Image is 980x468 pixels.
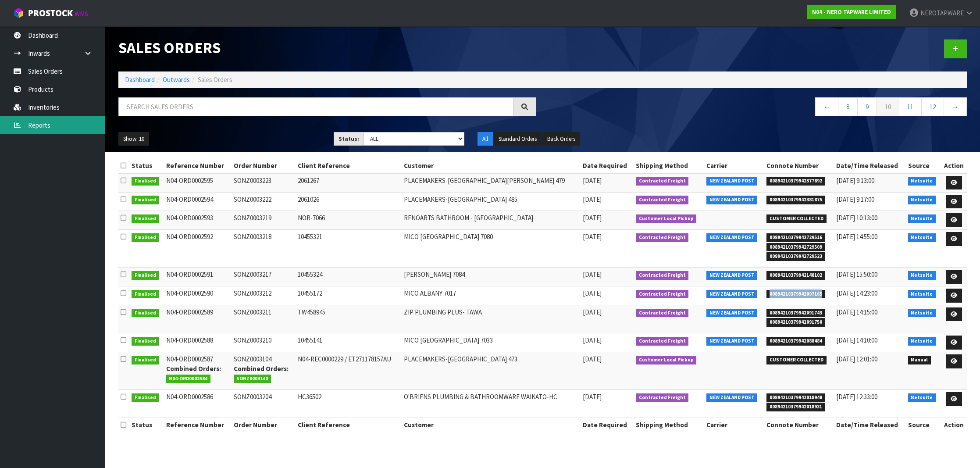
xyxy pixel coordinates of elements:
[908,214,936,223] span: Netsuite
[908,177,936,186] span: Netsuite
[636,233,689,242] span: Contracted Freight
[164,211,232,230] td: N04-ORD0002593
[921,97,944,116] a: 12
[836,232,877,241] span: [DATE] 14:55:00
[583,176,602,185] span: [DATE]
[132,393,159,402] span: Finalised
[766,177,825,186] span: 00894210379942377892
[636,196,689,204] span: Contracted Freight
[296,418,402,432] th: Client Reference
[296,352,402,390] td: N04-REC0000229 / ET271178157AU
[908,393,936,402] span: Netsuite
[118,39,536,57] h1: Sales Orders
[583,214,602,222] span: [DATE]
[704,418,764,432] th: Carrier
[766,403,825,411] span: 00894210379942018931
[402,390,581,418] td: O'BRIENS PLUMBING & BATHROOMWARE WAIKATO-HC
[857,97,877,116] a: 9
[920,9,964,17] span: NEROTAPWARE
[836,355,877,363] span: [DATE] 12:01:00
[766,233,825,242] span: 00894210379942729516
[636,393,689,402] span: Contracted Freight
[908,309,936,318] span: Netsuite
[636,271,689,280] span: Contracted Freight
[402,305,581,333] td: ZIP PLUMBING PLUS- TAWA
[766,337,825,346] span: 00894210379942088484
[166,375,211,383] span: N04-ORD0002584
[132,290,159,299] span: Finalised
[706,271,758,280] span: NEW ZEALAND POST
[232,211,296,230] td: SONZ0003219
[706,309,758,318] span: NEW ZEALAND POST
[232,418,296,432] th: Order Number
[766,196,825,204] span: 00894210379942381875
[402,352,581,390] td: PLACEMAKERS-[GEOGRAPHIC_DATA] 473
[766,252,825,261] span: 00894210379942729523
[941,159,967,173] th: Action
[764,159,834,173] th: Connote Number
[296,390,402,418] td: HC36502
[583,195,602,204] span: [DATE]
[583,393,602,401] span: [DATE]
[583,270,602,279] span: [DATE]
[402,418,581,432] th: Customer
[706,393,758,402] span: NEW ZEALAND POST
[132,196,159,204] span: Finalised
[28,7,73,19] span: ProStock
[704,159,764,173] th: Carrier
[836,336,877,344] span: [DATE] 14:10:00
[636,309,689,318] span: Contracted Freight
[583,355,602,363] span: [DATE]
[766,214,827,223] span: CUSTOMER COLLECTED
[478,132,493,146] button: All
[232,286,296,305] td: SONZ0003212
[908,290,936,299] span: Netsuite
[296,192,402,211] td: 2061026
[118,97,513,116] input: Search sales orders
[494,132,542,146] button: Standard Orders
[402,159,581,173] th: Customer
[132,356,159,364] span: Finalised
[836,393,877,401] span: [DATE] 12:33:00
[232,173,296,192] td: SONZ0003223
[234,375,271,383] span: SONZ0003140
[549,97,967,119] nav: Page navigation
[815,97,838,116] a: ←
[706,196,758,204] span: NEW ZEALAND POST
[636,356,697,364] span: Customer Local Pickup
[125,75,155,84] a: Dashboard
[836,270,877,279] span: [DATE] 15:50:00
[132,214,159,223] span: Finalised
[766,309,825,318] span: 00894210379942091743
[164,173,232,192] td: N04-ORD0002595
[164,192,232,211] td: N04-ORD0002594
[339,135,359,143] strong: Status:
[118,132,149,146] button: Show: 10
[296,159,402,173] th: Client Reference
[583,232,602,241] span: [DATE]
[706,337,758,346] span: NEW ZEALAND POST
[908,356,931,364] span: Manual
[166,364,221,373] strong: Combined Orders:
[836,289,877,297] span: [DATE] 14:23:00
[296,268,402,286] td: 10455324
[164,159,232,173] th: Reference Number
[812,8,891,16] strong: N04 - NERO TAPWARE LIMITED
[132,309,159,318] span: Finalised
[232,390,296,418] td: SONZ0003204
[899,97,922,116] a: 11
[402,173,581,192] td: PLACEMAKERS-[GEOGRAPHIC_DATA][PERSON_NAME] 479
[164,352,232,390] td: N04-ORD0002587
[164,305,232,333] td: N04-ORD0002589
[636,290,689,299] span: Contracted Freight
[634,418,704,432] th: Shipping Method
[906,418,941,432] th: Source
[583,289,602,297] span: [DATE]
[402,192,581,211] td: PLACEMAKERS-[GEOGRAPHIC_DATA] 485
[766,271,825,280] span: 00894210379942148102
[164,286,232,305] td: N04-ORD0002590
[232,192,296,211] td: SONZ0003222
[908,337,936,346] span: Netsuite
[402,286,581,305] td: MICO ALBANY 7017
[296,286,402,305] td: 10455172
